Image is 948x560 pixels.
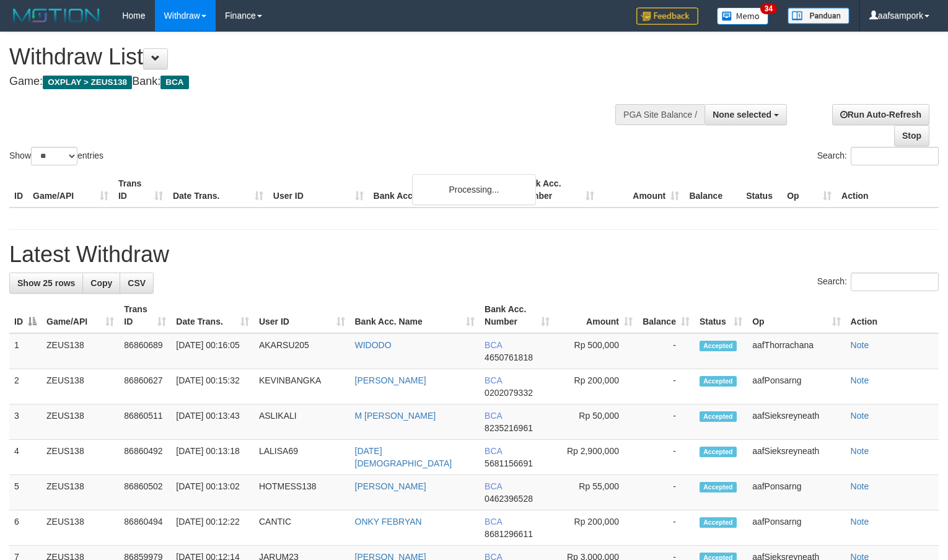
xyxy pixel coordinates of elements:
[638,510,695,546] td: -
[555,440,638,475] td: Rp 2,900,000
[851,446,869,456] a: Note
[9,298,42,333] th: ID: activate to sort column descending
[717,7,769,25] img: Button%20Memo.svg
[254,475,350,510] td: HOTMESS138
[355,481,426,491] a: [PERSON_NAME]
[747,440,845,475] td: aafSieksreyneath
[9,440,42,475] td: 4
[636,7,698,25] img: Feedback.jpg
[355,411,436,421] a: M [PERSON_NAME]
[42,475,119,510] td: ZEUS138
[43,76,132,89] span: OXPLAY > ZEUS138
[741,172,782,208] th: Status
[9,242,939,267] h1: Latest Withdraw
[747,298,845,333] th: Op: activate to sort column ascending
[485,375,502,385] span: BCA
[42,369,119,405] td: ZEUS138
[700,447,737,457] span: Accepted
[9,369,42,405] td: 2
[555,298,638,333] th: Amount: activate to sort column ascending
[171,298,254,333] th: Date Trans.: activate to sort column ascending
[485,352,533,362] span: Copy 4650761818 to clipboard
[171,405,254,440] td: [DATE] 00:13:43
[9,273,83,294] a: Show 25 rows
[119,333,171,369] td: 86860689
[555,369,638,405] td: Rp 200,000
[9,6,103,25] img: MOTION_logo.png
[254,440,350,475] td: LALISA69
[700,341,737,351] span: Accepted
[638,440,695,475] td: -
[254,333,350,369] td: AKARSU205
[355,340,392,350] a: WIDODO
[120,273,154,294] a: CSV
[168,172,268,208] th: Date Trans.
[485,529,533,539] span: Copy 8681296611 to clipboard
[254,369,350,405] td: KEVINBANGKA
[695,298,747,333] th: Status: activate to sort column ascending
[42,298,119,333] th: Game/API: activate to sort column ascending
[9,76,620,88] h4: Game: Bank:
[638,298,695,333] th: Balance: activate to sort column ascending
[485,517,502,527] span: BCA
[9,333,42,369] td: 1
[851,517,869,527] a: Note
[480,298,555,333] th: Bank Acc. Number: activate to sort column ascending
[485,411,502,421] span: BCA
[171,369,254,405] td: [DATE] 00:15:32
[42,333,119,369] td: ZEUS138
[747,333,845,369] td: aafThorrachana
[638,333,695,369] td: -
[894,125,929,146] a: Stop
[514,172,599,208] th: Bank Acc. Number
[9,147,103,165] label: Show entries
[684,172,741,208] th: Balance
[700,517,737,528] span: Accepted
[355,375,426,385] a: [PERSON_NAME]
[851,481,869,491] a: Note
[760,3,777,14] span: 34
[485,446,502,456] span: BCA
[369,172,515,208] th: Bank Acc. Name
[128,278,146,288] span: CSV
[42,405,119,440] td: ZEUS138
[42,440,119,475] td: ZEUS138
[700,411,737,422] span: Accepted
[113,172,168,208] th: Trans ID
[254,510,350,546] td: CANTIC
[599,172,684,208] th: Amount
[713,110,771,120] span: None selected
[747,510,845,546] td: aafPonsarng
[485,340,502,350] span: BCA
[638,369,695,405] td: -
[851,375,869,385] a: Note
[615,104,704,125] div: PGA Site Balance /
[119,475,171,510] td: 86860502
[747,475,845,510] td: aafPonsarng
[171,475,254,510] td: [DATE] 00:13:02
[350,298,480,333] th: Bank Acc. Name: activate to sort column ascending
[851,340,869,350] a: Note
[119,510,171,546] td: 86860494
[28,172,113,208] th: Game/API
[119,440,171,475] td: 86860492
[9,405,42,440] td: 3
[747,369,845,405] td: aafPonsarng
[747,405,845,440] td: aafSieksreyneath
[9,475,42,510] td: 5
[555,405,638,440] td: Rp 50,000
[171,333,254,369] td: [DATE] 00:16:05
[485,423,533,433] span: Copy 8235216961 to clipboard
[638,475,695,510] td: -
[555,475,638,510] td: Rp 55,000
[17,278,75,288] span: Show 25 rows
[9,45,620,69] h1: Withdraw List
[782,172,836,208] th: Op
[160,76,188,89] span: BCA
[700,376,737,387] span: Accepted
[788,7,849,24] img: panduan.png
[555,510,638,546] td: Rp 200,000
[851,273,939,291] input: Search:
[355,446,452,468] a: [DATE][DEMOGRAPHIC_DATA]
[119,405,171,440] td: 86860511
